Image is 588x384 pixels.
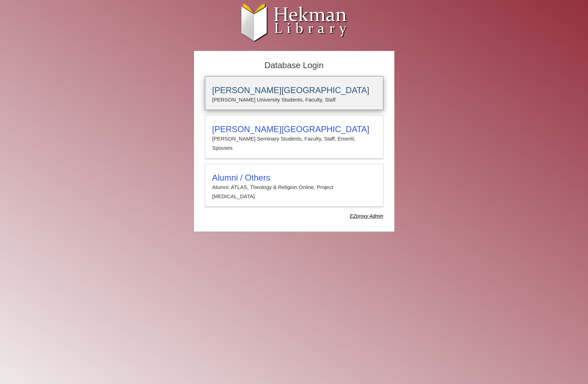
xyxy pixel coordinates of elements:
[201,58,387,73] h2: Database Login
[212,173,376,201] summary: Alumni / OthersAlumni: ATLAS, Theology & Religion Online, Project [MEDICAL_DATA]
[212,95,376,104] p: [PERSON_NAME] University Students, Faculty, Staff
[212,134,376,153] p: [PERSON_NAME] Seminary Students, Faculty, Staff, Emeriti, Spouses
[205,115,383,158] a: [PERSON_NAME][GEOGRAPHIC_DATA][PERSON_NAME] Seminary Students, Faculty, Staff, Emeriti, Spouses
[205,76,383,110] a: [PERSON_NAME][GEOGRAPHIC_DATA][PERSON_NAME] University Students, Faculty, Staff
[212,183,376,201] p: Alumni: ATLAS, Theology & Religion Online, Project [MEDICAL_DATA]
[350,213,383,219] dfn: Use Alumni login
[212,85,376,95] h3: [PERSON_NAME][GEOGRAPHIC_DATA]
[212,124,376,134] h3: [PERSON_NAME][GEOGRAPHIC_DATA]
[212,173,376,183] h3: Alumni / Others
